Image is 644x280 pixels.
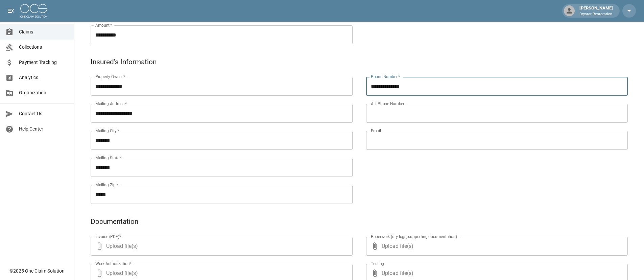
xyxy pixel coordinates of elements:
[95,155,122,161] label: Mailing State
[95,261,132,266] label: Work Authorization*
[95,234,121,239] label: Invoice (PDF)*
[371,261,384,266] label: Testing
[106,237,334,256] span: Upload file(s)
[95,101,127,107] label: Mailing Address
[19,44,69,51] span: Collections
[19,74,69,81] span: Analytics
[95,74,125,79] label: Property Owner
[19,89,69,96] span: Organization
[371,101,404,107] label: Alt. Phone Number
[20,4,47,18] img: ocs-logo-white-transparent.png
[19,59,69,66] span: Payment Tracking
[579,11,613,17] p: Drystar Restoration
[19,110,69,117] span: Contact Us
[19,28,69,36] span: Claims
[9,267,65,274] div: © 2025 One Claim Solution
[95,22,112,28] label: Amount
[382,237,610,256] span: Upload file(s)
[371,128,381,134] label: Email
[371,74,400,79] label: Phone Number
[577,5,616,17] div: [PERSON_NAME]
[95,182,118,188] label: Mailing Zip
[19,125,69,133] span: Help Center
[371,234,457,239] label: Paperwork (dry logs, supporting documentation)
[95,128,119,134] label: Mailing City
[4,4,18,18] button: open drawer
